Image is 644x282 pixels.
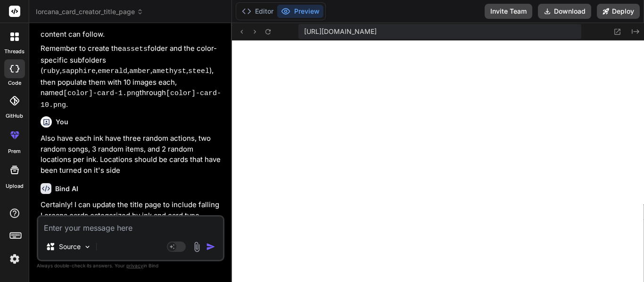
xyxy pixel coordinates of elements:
span: privacy [126,263,143,268]
h6: You [56,117,68,127]
code: steel [188,67,209,75]
label: prem [8,147,21,155]
code: amethyst [152,67,186,75]
img: icon [206,242,215,251]
code: ruby [43,67,60,75]
img: attachment [191,242,202,252]
code: emerald [98,67,127,75]
p: Source [59,242,81,251]
p: Certainly! I can update the title page to include falling Lorcana cards categorized by ink and ca... [41,200,223,263]
button: Download [538,4,591,19]
span: lorcana_card_creator_title_page [36,7,143,16]
label: GitHub [6,112,23,120]
button: Editor [238,5,277,18]
img: settings [7,251,23,267]
label: Upload [6,182,24,190]
code: sapphire [62,67,96,75]
button: Deploy [597,4,640,19]
label: code [8,79,21,87]
label: threads [4,48,25,56]
img: Pick Models [83,243,91,251]
p: Remember to create the folder and the color-specific subfolders ( , , , , , ), then populate them... [41,43,223,111]
code: amber [129,67,150,75]
span: [URL][DOMAIN_NAME] [304,27,377,36]
button: Preview [277,5,323,18]
p: Also have each ink have three random actions, two random songs, 3 random items, and 2 random loca... [41,133,223,176]
p: Always double-check its answers. Your in Bind [37,261,224,270]
code: assets [122,45,148,53]
code: [color]-card-10.png [41,89,221,109]
code: [color]-card-1.png [63,89,140,97]
iframe: Preview [232,40,644,282]
h6: Bind AI [55,184,78,193]
button: Invite Team [485,4,532,19]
